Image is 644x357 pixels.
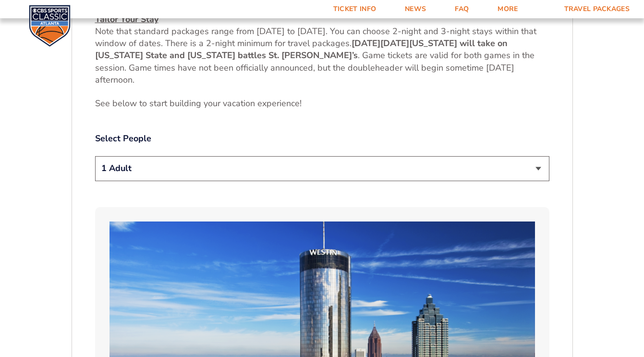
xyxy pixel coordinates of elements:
strong: [US_STATE] will take on [US_STATE] State and [US_STATE] battles St. [PERSON_NAME]’s [95,37,508,61]
span: xperience! [262,98,302,109]
strong: [DATE][DATE] [352,37,409,49]
label: Select People [95,133,549,145]
p: See below to start building your vacation e [95,98,549,110]
img: CBS Sports Classic [29,5,71,47]
u: Tailor Your Stay [95,13,158,25]
span: . Game tickets are valid for both games in the session. Game times have not been officially annou... [95,49,535,85]
span: Note that standard packages range from [DATE] to [DATE]. You can choose 2-night and 3-night stays... [95,25,536,49]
